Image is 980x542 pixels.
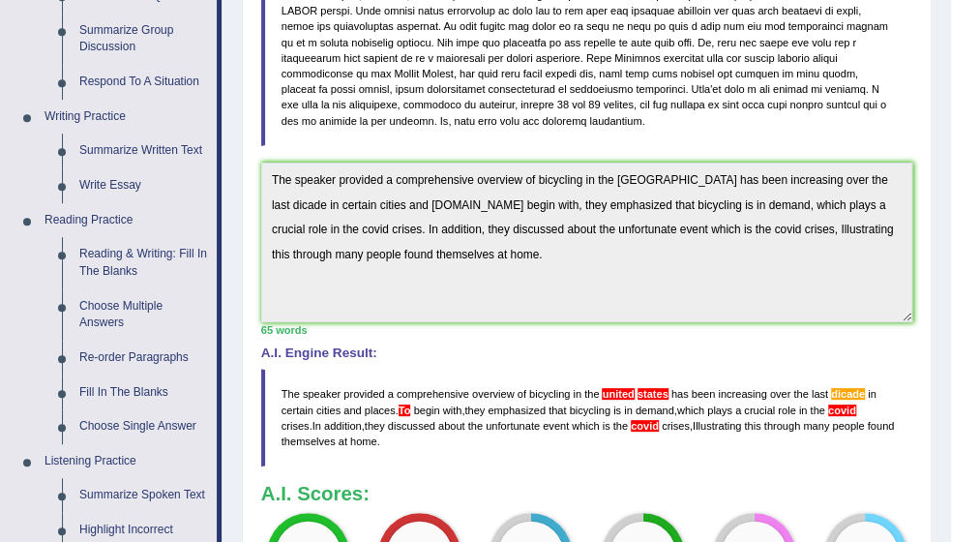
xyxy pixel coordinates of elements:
[71,134,217,168] a: Summarize Written Text
[707,405,732,416] span: plays
[261,483,370,504] b: A.I. Scores:
[692,388,716,400] span: been
[71,14,217,65] a: Summarize Group Discussion
[602,420,609,432] span: is
[631,420,659,432] span: Did you mean “COVID-19” or the alternative spelling “Covid-19” (= coronavirus)?
[468,420,483,432] span: the
[778,405,795,416] span: role
[486,420,540,432] span: unfortunate
[812,388,828,400] span: last
[443,405,462,416] span: with
[71,65,217,100] a: Respond To A Situation
[718,388,766,400] span: increasing
[388,388,394,400] span: a
[71,478,217,513] a: Summarize Spoken Text
[810,405,824,416] span: the
[635,388,638,400] span: Capitalize the proper noun “United States”. (did you mean: United States)
[350,436,377,447] span: home
[693,420,741,432] span: Illustrating
[624,405,633,416] span: in
[488,405,546,416] span: emphasized
[638,388,668,400] span: Capitalize the proper noun “United States”. (did you mean: United States)
[343,405,361,416] span: and
[828,405,856,416] span: Did you mean “COVID-19” or the alternative spelling “Covid-19” (= coronavirus)?
[282,436,336,447] span: themselves
[518,388,526,400] span: of
[636,405,674,416] span: demand
[388,420,435,432] span: discussed
[282,388,300,400] span: The
[764,420,800,432] span: through
[569,405,609,416] span: bicycling
[831,388,865,400] span: Possible spelling mistake found. (did you mean: decade)
[71,341,217,376] a: Re-order Paragraphs
[343,388,384,400] span: provided
[36,203,217,238] a: Reading Practice
[413,405,439,416] span: begin
[543,420,569,432] span: event
[793,388,808,400] span: the
[365,405,396,416] span: places
[613,405,621,416] span: is
[36,100,217,135] a: Writing Practice
[529,388,570,400] span: bicycling
[472,388,515,400] span: overview
[799,405,808,416] span: in
[365,420,385,432] span: they
[71,376,217,410] a: Fill In The Blanks
[339,436,347,447] span: at
[397,388,469,400] span: comprehensive
[803,420,829,432] span: many
[868,388,876,400] span: in
[464,405,485,416] span: they
[312,420,321,432] span: In
[261,369,913,467] blockquote: . , , . , , .
[71,409,217,444] a: Choose Single Answer
[573,388,581,400] span: in
[671,388,689,400] span: has
[282,405,313,416] span: certain
[71,168,217,203] a: Write Essay
[677,405,704,416] span: which
[867,420,894,432] span: found
[613,420,628,432] span: the
[572,420,599,432] span: which
[770,388,791,400] span: over
[324,420,362,432] span: addition
[602,388,634,400] span: Capitalize the proper noun “United States”. (did you mean: United States)
[282,420,310,432] span: crises
[316,405,341,416] span: cities
[584,388,599,400] span: the
[832,420,864,432] span: people
[744,420,760,432] span: this
[662,420,690,432] span: crises
[71,289,217,341] a: Choose Multiple Answers
[71,237,217,288] a: Reading & Writing: Fill In The Blanks
[549,405,566,416] span: that
[735,405,741,416] span: a
[261,322,913,338] div: 65 words
[399,405,411,416] span: Add a space between sentences. (did you mean: To)
[36,444,217,479] a: Listening Practice
[303,388,341,400] span: speaker
[261,346,913,361] h4: A.I. Engine Result:
[438,420,465,432] span: about
[744,405,775,416] span: crucial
